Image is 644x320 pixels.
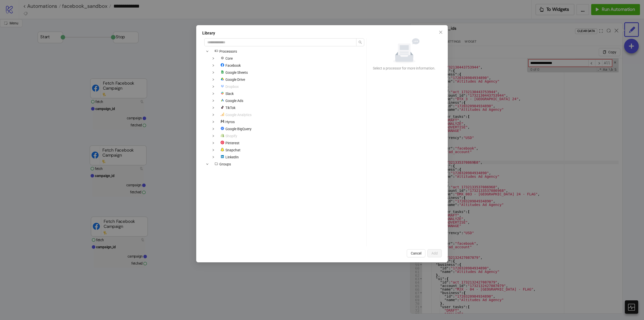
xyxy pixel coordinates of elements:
[212,149,215,151] span: down
[206,50,209,53] span: down
[225,85,239,89] span: Dropbox
[219,162,231,166] span: Groups
[437,28,445,36] button: Close
[212,99,215,102] span: down
[217,126,254,132] span: Google BigQuery
[225,92,234,96] span: Slack
[217,119,237,125] span: Hyros
[212,71,215,74] span: down
[217,98,245,104] span: Google Ads
[225,127,252,131] span: Google BigQuery
[225,106,235,110] span: TikTok
[212,106,215,109] span: down
[358,41,362,44] span: search
[211,161,233,167] span: Groups
[225,155,239,159] span: LinkedIn
[217,105,237,111] span: TikTok
[212,92,215,95] span: down
[212,135,215,137] span: down
[217,55,235,61] span: Core
[217,133,239,139] span: Shopify
[217,140,242,146] span: Pinterest
[217,77,247,83] span: Google Drive
[225,56,233,60] span: Core
[212,64,215,67] span: down
[225,78,245,82] span: Google Drive
[206,163,209,165] span: down
[212,128,215,130] span: down
[225,70,248,75] span: Google Sheets
[225,99,243,103] span: Google Ads
[212,121,215,123] span: down
[212,85,215,88] span: down
[217,91,236,97] span: Slack
[212,78,215,81] span: down
[225,141,239,145] span: Pinterest
[202,30,442,36] div: Library
[225,120,235,124] span: Hyros
[212,156,215,158] span: down
[371,65,438,71] div: Select a processor for more information.
[217,147,243,153] span: Snapchat
[225,63,241,67] span: Facebook
[439,30,443,34] span: close
[225,134,237,138] span: Shopify
[411,251,421,255] span: Cancel
[217,84,241,90] span: Dropbox
[427,249,442,257] button: Add
[225,113,252,117] span: Google Analytics
[212,114,215,116] span: down
[211,48,239,54] span: Processors
[217,62,243,68] span: Facebook
[212,57,215,60] span: down
[217,69,250,76] span: Google Sheets
[217,154,241,160] span: LinkedIn
[225,148,240,152] span: Snapchat
[407,249,425,257] button: Cancel
[212,142,215,144] span: down
[219,49,237,53] span: Processors
[217,112,254,118] span: Google Analytics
